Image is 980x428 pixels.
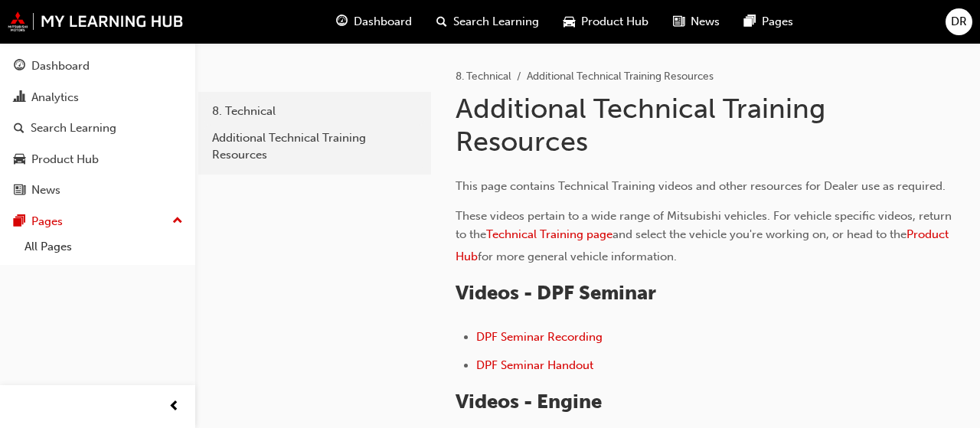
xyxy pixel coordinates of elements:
span: search-icon [436,12,447,31]
a: All Pages [18,235,189,259]
span: prev-icon [168,397,180,417]
span: news-icon [14,184,25,198]
a: Technical Training page [486,227,612,241]
div: Pages [31,213,63,230]
span: Pages [762,13,793,31]
span: Search Learning [453,13,539,31]
a: pages-iconPages [732,6,805,38]
a: car-iconProduct Hub [551,6,661,38]
span: These videos pertain to a wide range of Mitsubishi vehicles. For vehicle specific videos, return ... [456,209,955,241]
a: Analytics [6,83,189,112]
button: DR [946,8,972,35]
div: Analytics [31,89,79,106]
button: DashboardAnalyticsSearch LearningProduct HubNews [6,49,189,207]
a: news-iconNews [661,6,732,38]
span: for more general vehicle information. [478,250,677,263]
a: search-iconSearch Learning [424,6,551,38]
h1: Additional Technical Training Resources [456,92,864,158]
span: pages-icon [744,12,756,31]
span: Product Hub [581,13,648,31]
a: News [6,176,189,204]
button: Pages [6,207,189,236]
span: DR [951,13,967,31]
span: Videos - DPF Seminar [456,281,656,305]
div: Additional Technical Training Resources [212,129,417,164]
span: Dashboard [354,13,412,31]
a: Dashboard [6,52,189,80]
a: Additional Technical Training Resources [204,125,425,168]
a: 8. Technical [456,70,511,83]
a: guage-iconDashboard [324,6,424,38]
a: DPF Seminar Recording [476,330,603,344]
span: This page contains Technical Training videos and other resources for Dealer use as required. [456,179,946,193]
a: Search Learning [6,114,189,142]
span: guage-icon [14,60,25,74]
a: Product Hub [456,227,952,263]
span: News [691,13,720,31]
a: 8. Technical [204,98,425,125]
div: Search Learning [31,119,116,137]
span: car-icon [563,12,575,31]
span: pages-icon [14,215,25,229]
span: up-icon [172,211,183,231]
li: Additional Technical Training Resources [527,68,714,86]
span: news-icon [673,12,684,31]
div: Dashboard [31,57,90,75]
div: Product Hub [31,151,99,168]
img: mmal [8,11,184,31]
span: search-icon [14,122,24,136]
span: car-icon [14,153,25,167]
span: chart-icon [14,91,25,105]
span: Videos - Engine [456,390,602,413]
a: DPF Seminar Handout [476,358,593,372]
a: Product Hub [6,145,189,174]
span: guage-icon [336,12,348,31]
span: and select the vehicle you're working on, or head to the [612,227,906,241]
div: News [31,181,60,199]
div: 8. Technical [212,103,417,120]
